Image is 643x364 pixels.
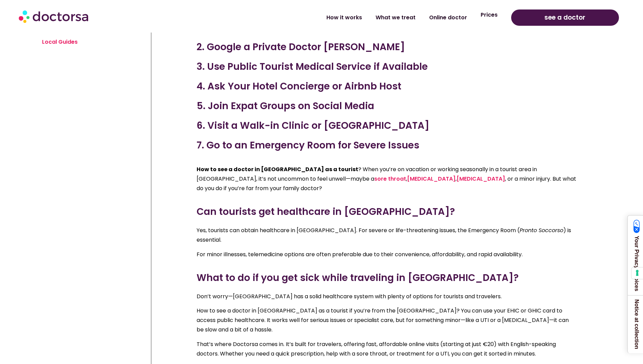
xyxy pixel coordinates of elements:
[422,10,474,25] a: Online doctor
[374,175,406,183] a: sore throat
[197,60,576,74] h3: 3. Use Public Tourist Medical Service if Available
[197,99,576,113] h3: 5. Join Expat Groups on Social Media
[197,40,576,54] h3: 2. Google a Private Doctor [PERSON_NAME]
[197,306,576,335] p: How to see a doctor in [GEOGRAPHIC_DATA] as a tourist if you’re from the [GEOGRAPHIC_DATA]? You c...
[544,12,585,23] span: see a doctor
[197,165,576,192] span: ? When you’re on vacation or working seasonally in a tourist area in [GEOGRAPHIC_DATA], it’s not ...
[631,267,643,279] button: Your consent preferences for tracking technologies
[197,250,576,259] p: For minor illnesses, telemedicine options are often preferable due to their convenience, affordab...
[520,226,563,234] em: Pronto Soccorso
[457,175,505,183] a: [MEDICAL_DATA]
[197,292,576,301] p: Don’t worry—[GEOGRAPHIC_DATA] has a solid healthcare system with plenty of options for tourists a...
[320,10,369,25] a: How it works
[634,220,640,233] img: California Consumer Privacy Act (CCPA) Opt-Out Icon
[511,9,619,26] a: see a doctor
[407,175,456,183] a: [MEDICAL_DATA]
[197,165,358,173] b: How to see a doctor in [GEOGRAPHIC_DATA] as a tourist
[197,340,576,359] p: That’s where Doctorsa comes in. It’s built for travelers, offering fast, affordable online visits...
[197,205,576,219] h3: Can tourists get healthcare in [GEOGRAPHIC_DATA]?
[369,10,422,25] a: What we treat
[197,119,576,133] h3: 6. Visit a Walk-in Clinic or [GEOGRAPHIC_DATA]
[197,271,576,285] h3: What to do if you get sick while traveling in [GEOGRAPHIC_DATA]?
[197,138,576,153] h3: 7. Go to an Emergency Room for Severe Issues
[197,226,576,245] p: Yes, tourists can obtain healthcare in [GEOGRAPHIC_DATA]. For severe or life-threatening issues, ...
[197,79,576,94] h3: 4. Ask Your Hotel Concierge or Airbnb Host
[166,10,504,25] nav: Menu
[474,7,504,23] a: Prices
[42,38,78,46] a: Local Guides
